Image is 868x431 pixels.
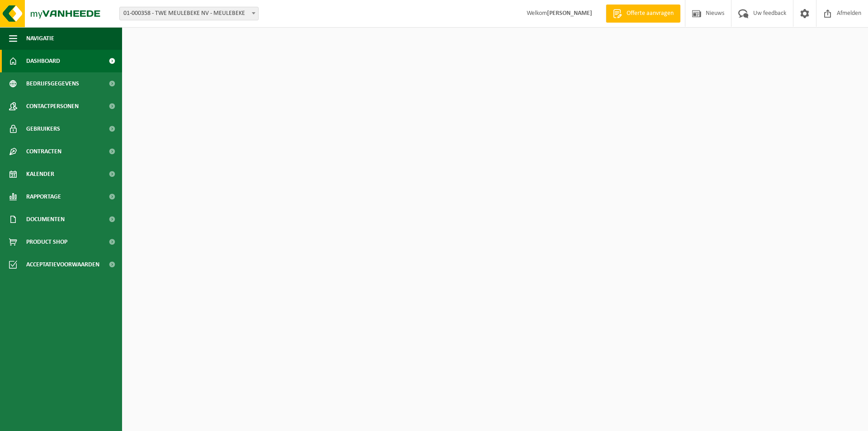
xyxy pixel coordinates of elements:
span: 01-000358 - TWE MEULEBEKE NV - MEULEBEKE [119,7,259,20]
a: Offerte aanvragen [606,5,680,23]
span: Acceptatievoorwaarden [26,253,99,276]
span: Gebruikers [26,118,60,140]
span: Documenten [26,208,65,231]
span: Kalender [26,163,54,185]
span: Rapportage [26,185,61,208]
span: Dashboard [26,50,60,72]
span: Offerte aanvragen [624,9,676,18]
span: Navigatie [26,27,54,50]
strong: [PERSON_NAME] [547,10,592,17]
span: Bedrijfsgegevens [26,72,79,95]
span: 01-000358 - TWE MEULEBEKE NV - MEULEBEKE [120,7,258,20]
span: Contracten [26,140,61,163]
span: Product Shop [26,231,67,253]
span: Contactpersonen [26,95,79,118]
